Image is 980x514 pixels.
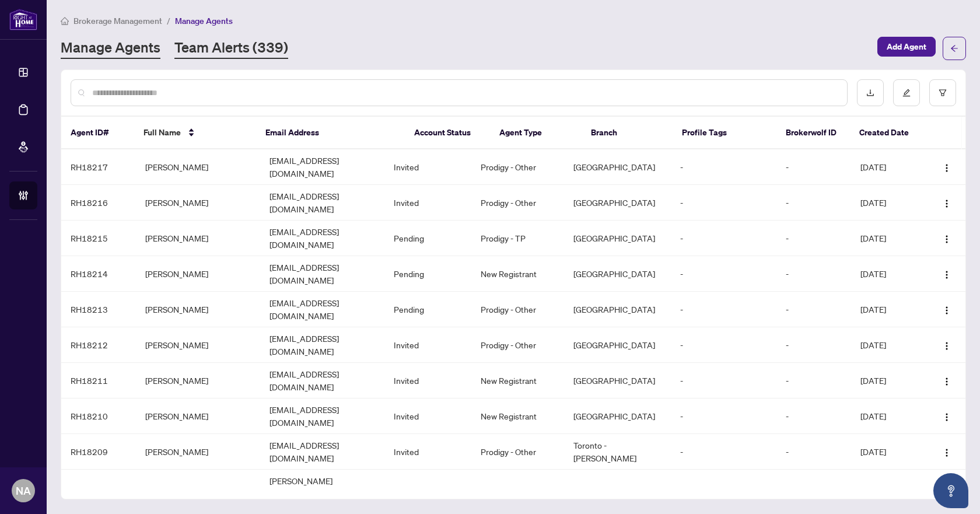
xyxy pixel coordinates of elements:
td: [DATE] [851,185,926,221]
td: - [776,149,851,185]
td: - [776,363,851,398]
td: [DATE] [851,434,926,470]
img: logo [9,9,37,30]
span: Manage Agents [175,16,233,26]
td: - [776,185,851,221]
td: - [776,327,851,363]
td: [DATE] [851,327,926,363]
td: RH18213 [61,292,136,327]
td: [DATE] [851,256,926,292]
td: RH18215 [61,221,136,256]
td: - [776,434,851,470]
td: [DATE] [851,363,926,398]
span: arrow-left [950,44,958,53]
td: Prodigy - Other [471,434,565,470]
td: Prodigy - TP [471,221,565,256]
td: RH18214 [61,256,136,292]
td: RH18217 [61,149,136,185]
td: - [776,221,851,256]
td: [EMAIL_ADDRESS][DOMAIN_NAME] [260,327,384,363]
td: - [671,327,776,363]
img: Logo [942,270,951,279]
td: [EMAIL_ADDRESS][DOMAIN_NAME] [260,185,384,221]
td: [GEOGRAPHIC_DATA] [564,185,671,221]
td: [GEOGRAPHIC_DATA] [564,256,671,292]
td: [DATE] [851,398,926,434]
td: [GEOGRAPHIC_DATA] [564,327,671,363]
th: Profile Tags [673,117,776,149]
td: - [776,256,851,292]
button: Logo [937,158,956,176]
img: Logo [942,341,951,351]
td: [PERSON_NAME] [136,398,260,434]
td: - [671,221,776,256]
th: Full Name [134,117,256,149]
td: RH18210 [61,398,136,434]
td: New Registrant [471,398,565,434]
td: Invited [384,363,471,398]
th: Agent ID# [61,117,134,149]
span: Brokerage Management [73,16,162,26]
button: edit [893,79,920,106]
td: - [671,398,776,434]
button: Logo [937,264,956,283]
td: [PERSON_NAME] [136,363,260,398]
td: - [671,292,776,327]
td: [EMAIL_ADDRESS][DOMAIN_NAME] [260,398,384,434]
span: Add Agent [887,37,926,56]
td: Prodigy - Other [471,292,565,327]
span: download [866,89,874,97]
td: - [671,434,776,470]
td: Pending [384,221,471,256]
img: Logo [942,306,951,315]
td: [GEOGRAPHIC_DATA] [564,221,671,256]
td: Prodigy - Other [471,149,565,185]
td: RH18209 [61,434,136,470]
td: [GEOGRAPHIC_DATA] [564,363,671,398]
td: [DATE] [851,292,926,327]
td: [PERSON_NAME] [136,256,260,292]
button: download [857,79,884,106]
td: [EMAIL_ADDRESS][DOMAIN_NAME] [260,363,384,398]
th: Account Status [405,117,490,149]
button: Logo [937,442,956,461]
span: filter [939,89,947,97]
td: [GEOGRAPHIC_DATA] [564,292,671,327]
td: - [671,363,776,398]
li: / [167,14,170,27]
td: [EMAIL_ADDRESS][DOMAIN_NAME] [260,434,384,470]
td: [PERSON_NAME] [136,149,260,185]
td: [PERSON_NAME] [136,185,260,221]
span: Full Name [143,126,181,139]
td: - [776,292,851,327]
th: Email Address [256,117,404,149]
td: - [776,398,851,434]
td: RH18216 [61,185,136,221]
td: [PERSON_NAME] [136,434,260,470]
img: Logo [942,199,951,208]
td: Pending [384,256,471,292]
span: edit [902,89,911,97]
td: Invited [384,398,471,434]
button: Logo [937,335,956,354]
img: Logo [942,163,951,173]
button: Logo [937,371,956,390]
img: Logo [942,377,951,386]
td: Invited [384,185,471,221]
td: Invited [384,434,471,470]
td: [GEOGRAPHIC_DATA] [564,398,671,434]
td: [EMAIL_ADDRESS][DOMAIN_NAME] [260,292,384,327]
img: Logo [942,448,951,457]
td: Invited [384,327,471,363]
td: RH18211 [61,363,136,398]
button: Logo [937,407,956,425]
td: [PERSON_NAME] [136,292,260,327]
span: NA [16,482,31,499]
td: [DATE] [851,221,926,256]
td: - [671,256,776,292]
td: - [671,149,776,185]
td: New Registrant [471,363,565,398]
th: Brokerwolf ID [776,117,849,149]
td: Pending [384,292,471,327]
td: [GEOGRAPHIC_DATA] [564,149,671,185]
